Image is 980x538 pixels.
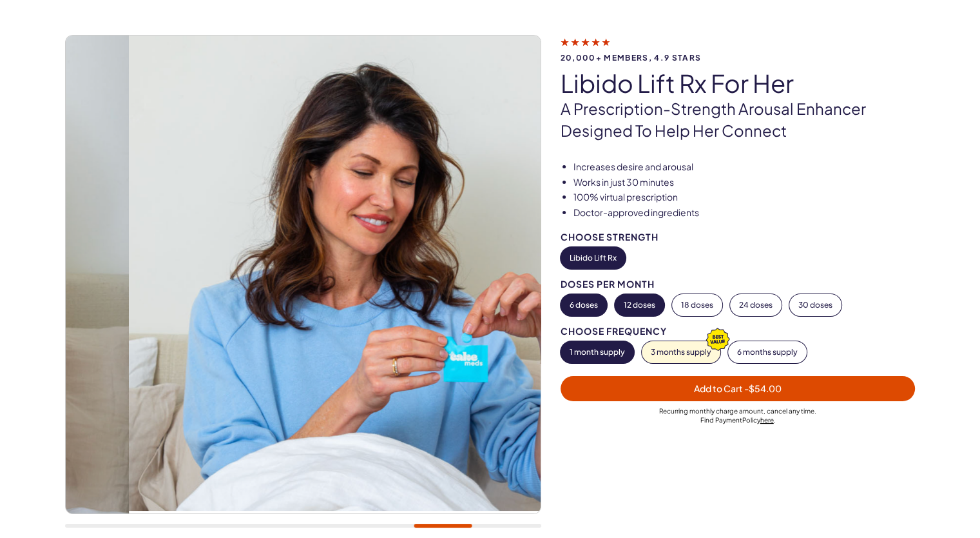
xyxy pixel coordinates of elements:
[561,376,916,401] button: Add to Cart -$54.00
[561,36,916,62] a: 20,000+ members, 4.9 stars
[573,161,916,174] li: Increases desire and arousal
[561,70,916,97] h1: Libido Lift Rx For Her
[700,416,742,424] span: Find Payment
[642,341,720,363] button: 3 months supply
[730,294,782,316] button: 24 doses
[573,176,916,189] li: Works in just 30 minutes
[573,191,916,204] li: 100% virtual prescription
[561,326,916,336] div: Choose Frequency
[561,98,916,141] p: A prescription-strength arousal enhancer designed to help her connect
[573,206,916,219] li: Doctor-approved ingredients
[672,294,722,316] button: 18 doses
[561,54,916,62] span: 20,000+ members, 4.9 stars
[561,247,626,269] button: Libido Lift Rx
[561,279,916,289] div: Doses per Month
[694,383,782,394] span: Add to Cart
[744,383,782,394] span: - $54.00
[760,416,774,424] a: here
[615,294,664,316] button: 12 doses
[561,294,607,316] button: 6 doses
[561,341,634,363] button: 1 month supply
[561,232,916,242] div: Choose Strength
[728,341,807,363] button: 6 months supply
[561,406,916,424] div: Recurring monthly charge amount , cancel any time. Policy .
[129,35,604,511] img: Libido Lift Rx For Her
[789,294,841,316] button: 30 doses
